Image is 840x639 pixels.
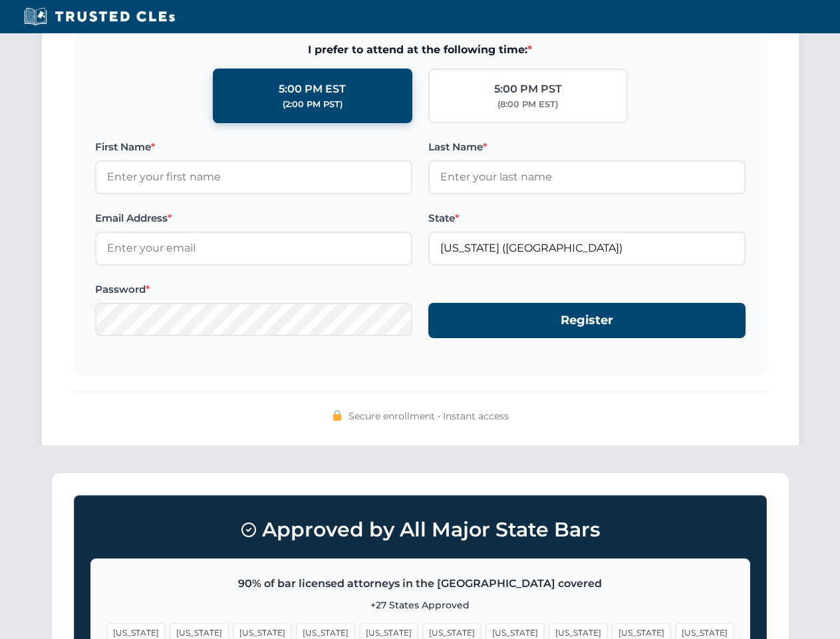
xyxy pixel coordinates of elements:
[497,98,558,111] div: (8:00 PM EST)
[428,303,746,338] button: Register
[349,409,509,423] span: Secure enrollment • Instant access
[428,210,746,226] label: State
[95,160,412,194] input: Enter your first name
[279,81,346,98] div: 5:00 PM EST
[494,81,562,98] div: 5:00 PM PST
[20,7,179,27] img: Trusted CLEs
[95,282,412,298] label: Password
[332,410,343,421] img: 🔒
[428,232,746,265] input: Florida (FL)
[95,210,412,226] label: Email Address
[428,160,746,194] input: Enter your last name
[283,98,343,111] div: (2:00 PM PST)
[107,598,734,612] p: +27 States Approved
[428,139,746,155] label: Last Name
[95,232,412,265] input: Enter your email
[90,512,750,548] h3: Approved by All Major State Bars
[95,139,412,155] label: First Name
[95,41,746,59] span: I prefer to attend at the following time:
[107,575,734,592] p: 90% of bar licensed attorneys in the [GEOGRAPHIC_DATA] covered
